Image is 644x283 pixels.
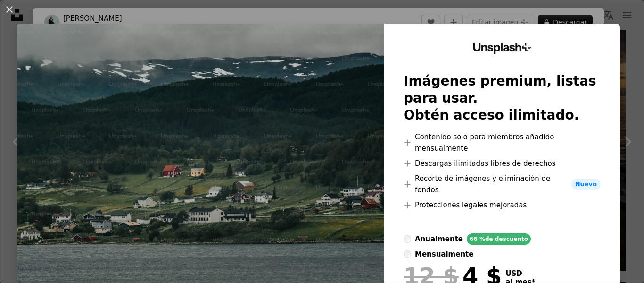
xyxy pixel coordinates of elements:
[404,158,601,169] li: Descargas ilimitadas libres de derechos
[404,235,411,243] input: anualmente66 %de descuento
[467,233,531,245] div: 66 % de descuento
[404,173,601,196] li: Recorte de imágenes y eliminación de fondos
[404,131,601,154] li: Contenido solo para miembros añadido mensualmente
[404,199,601,211] li: Protecciones legales mejoradas
[571,179,601,190] span: Nuevo
[415,233,463,245] div: anualmente
[404,73,601,124] h2: Imágenes premium, listas para usar. Obtén acceso ilimitado.
[505,269,535,278] span: USD
[415,249,473,260] div: mensualmente
[404,250,411,258] input: mensualmente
